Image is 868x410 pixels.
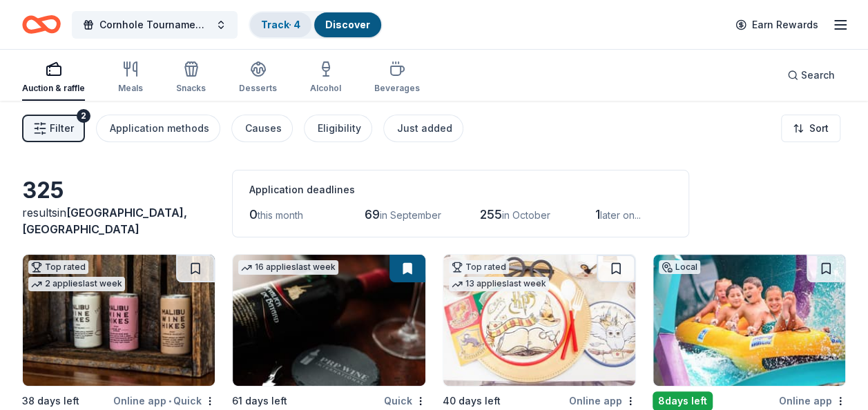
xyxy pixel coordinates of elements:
span: Cornhole Tournament/Silent Auction [99,17,210,33]
span: later on... [600,209,641,221]
a: Discover [325,19,370,30]
img: Image for Malibu Wine Hikes [23,255,215,386]
button: Track· 4Discover [249,11,383,39]
div: Causes [245,120,282,137]
span: Filter [50,120,74,137]
span: • [168,396,171,407]
div: Online app [779,392,846,409]
img: Image for Oriental Trading [443,255,635,386]
div: Top rated [28,260,88,274]
div: Application deadlines [249,182,672,198]
button: Search [776,61,846,89]
div: Quick [384,392,426,409]
div: 40 days left [443,393,501,409]
span: 1 [595,207,600,222]
span: 0 [249,207,258,222]
button: Just added [383,115,463,142]
a: Track· 4 [261,19,300,30]
button: Auction & raffle [22,55,85,101]
button: Sort [781,115,840,142]
button: Application methods [96,115,220,142]
div: Meals [118,83,143,94]
button: Eligibility [304,115,372,142]
button: Filter2 [22,115,85,142]
div: Online app Quick [113,392,215,409]
div: 38 days left [22,393,79,409]
a: Earn Rewards [727,12,827,37]
button: Beverages [374,55,420,101]
div: 325 [22,177,215,204]
div: Desserts [239,83,277,94]
div: 13 applies last week [449,277,549,291]
span: in September [380,209,441,221]
div: 61 days left [232,393,287,409]
div: Top rated [449,260,509,274]
span: Search [801,67,835,84]
div: Online app [569,392,636,409]
div: 2 [77,109,90,123]
div: 16 applies last week [238,260,338,275]
span: [GEOGRAPHIC_DATA], [GEOGRAPHIC_DATA] [22,206,187,236]
div: results [22,204,215,237]
button: Snacks [176,55,206,101]
div: Just added [397,120,452,137]
a: Home [22,8,61,41]
img: Image for Raging Waters (Los Angeles) [653,255,845,386]
div: Local [659,260,700,274]
span: Sort [809,120,829,137]
div: Eligibility [318,120,361,137]
span: 69 [365,207,380,222]
span: this month [258,209,303,221]
button: Cornhole Tournament/Silent Auction [72,11,238,39]
div: Beverages [374,83,420,94]
div: 2 applies last week [28,277,125,291]
div: Alcohol [310,83,341,94]
span: in October [502,209,550,221]
img: Image for PRP Wine International [233,255,425,386]
button: Meals [118,55,143,101]
span: in [22,206,187,236]
button: Alcohol [310,55,341,101]
button: Desserts [239,55,277,101]
button: Causes [231,115,293,142]
div: Application methods [110,120,209,137]
span: 255 [480,207,502,222]
div: Snacks [176,83,206,94]
div: Auction & raffle [22,83,85,94]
